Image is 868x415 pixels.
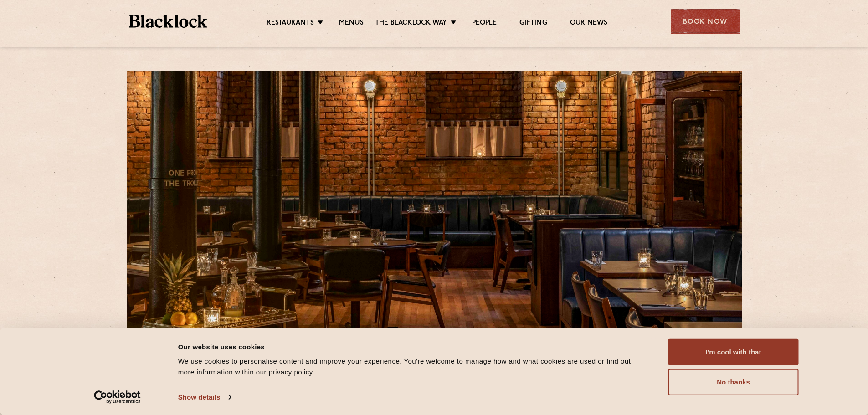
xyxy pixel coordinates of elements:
[178,341,648,352] div: Our website uses cookies
[178,356,648,378] div: We use cookies to personalise content and improve your experience. You're welcome to manage how a...
[129,15,208,28] img: BL_Textured_Logo-footer-cropped.svg
[671,9,740,34] div: Book Now
[668,369,799,395] button: No thanks
[267,19,314,29] a: Restaurants
[77,390,157,404] a: Usercentrics Cookiebot - opens in a new window
[178,390,231,404] a: Show details
[472,19,497,29] a: People
[570,19,608,29] a: Our News
[339,19,364,29] a: Menus
[519,19,547,29] a: Gifting
[375,19,447,29] a: The Blacklock Way
[668,339,799,365] button: I'm cool with that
